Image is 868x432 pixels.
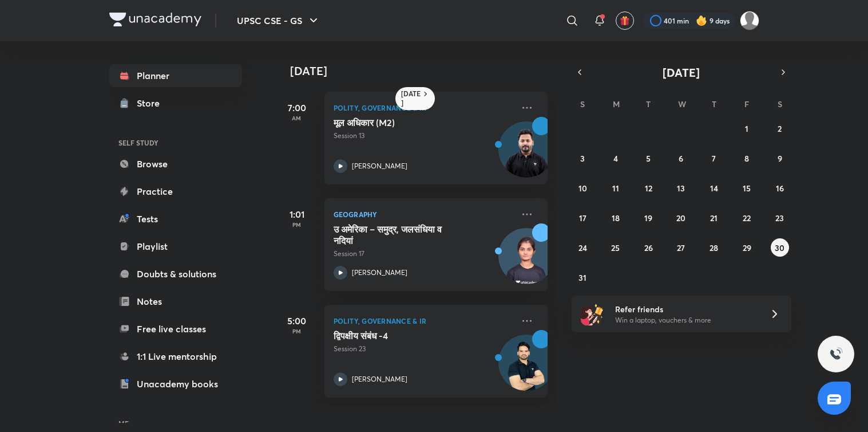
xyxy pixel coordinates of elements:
[290,64,559,78] h4: [DATE]
[644,213,652,223] abbr: August 19, 2025
[677,242,685,253] abbr: August 27, 2025
[743,242,751,253] abbr: August 29, 2025
[611,242,620,253] abbr: August 25, 2025
[677,183,685,194] abbr: August 13, 2025
[613,153,618,164] abbr: August 4, 2025
[573,268,592,286] button: August 31, 2025
[775,242,784,253] abbr: August 30, 2025
[109,92,242,115] a: Store
[710,183,718,194] abbr: August 14, 2025
[678,99,686,109] abbr: Wednesday
[743,183,751,194] abbr: August 15, 2025
[274,221,320,228] p: PM
[580,99,585,109] abbr: Sunday
[710,213,718,223] abbr: August 21, 2025
[607,209,625,227] button: August 18, 2025
[573,149,592,167] button: August 3, 2025
[109,152,242,175] a: Browse
[573,209,592,227] button: August 17, 2025
[672,149,690,167] button: August 6, 2025
[578,183,587,194] abbr: August 10, 2025
[581,303,604,325] img: referral
[573,238,592,257] button: August 24, 2025
[778,123,782,134] abbr: August 2, 2025
[672,209,690,227] button: August 20, 2025
[109,290,242,313] a: Notes
[639,238,657,257] button: August 26, 2025
[696,15,707,26] img: streak
[620,15,630,26] img: avatar
[829,347,843,361] img: ttu
[778,153,782,164] abbr: August 9, 2025
[230,9,327,32] button: UPSC CSE - GS
[705,238,723,257] button: August 28, 2025
[607,149,625,167] button: August 4, 2025
[401,89,421,108] h6: [DATE]
[352,161,407,171] p: [PERSON_NAME]
[644,242,653,253] abbr: August 26, 2025
[615,303,756,315] h6: Refer friends
[109,235,242,258] a: Playlist
[352,268,407,278] p: [PERSON_NAME]
[334,344,513,354] p: Session 23
[579,213,586,223] abbr: August 17, 2025
[499,234,554,289] img: Avatar
[776,183,784,194] abbr: August 16, 2025
[738,119,756,138] button: August 1, 2025
[676,213,685,223] abbr: August 20, 2025
[639,209,657,227] button: August 19, 2025
[639,149,657,167] button: August 5, 2025
[499,128,554,183] img: Avatar
[607,238,625,257] button: August 25, 2025
[109,372,242,395] a: Unacademy books
[109,262,242,285] a: Doubts & solutions
[578,272,586,283] abbr: August 31, 2025
[334,330,476,341] h5: द्विपक्षीय संबंध -4
[109,207,242,230] a: Tests
[663,65,700,80] span: [DATE]
[740,11,759,30] img: Komal
[744,99,749,109] abbr: Friday
[499,341,554,396] img: Avatar
[274,101,320,115] h5: 7:00
[771,209,789,227] button: August 23, 2025
[710,242,718,253] abbr: August 28, 2025
[612,183,619,194] abbr: August 11, 2025
[743,213,751,223] abbr: August 22, 2025
[607,179,625,197] button: August 11, 2025
[705,209,723,227] button: August 21, 2025
[274,314,320,328] h5: 5:00
[588,64,775,80] button: [DATE]
[274,207,320,221] h5: 1:01
[679,153,683,164] abbr: August 6, 2025
[616,11,634,30] button: avatar
[738,209,756,227] button: August 22, 2025
[738,149,756,167] button: August 8, 2025
[109,13,201,26] img: Company Logo
[771,149,789,167] button: August 9, 2025
[334,223,476,246] h5: उ अमेरिका – समुद्र, जलसंधिया व नदियां
[745,123,748,134] abbr: August 1, 2025
[645,183,652,194] abbr: August 12, 2025
[612,213,620,223] abbr: August 18, 2025
[578,242,587,253] abbr: August 24, 2025
[334,117,476,128] h5: मूल अधिकार (M2)
[613,99,620,109] abbr: Monday
[771,238,789,257] button: August 30, 2025
[274,115,320,121] p: AM
[109,180,242,203] a: Practice
[109,133,242,152] h6: SELF STUDY
[109,317,242,340] a: Free live classes
[738,179,756,197] button: August 15, 2025
[705,149,723,167] button: August 7, 2025
[615,315,756,325] p: Win a laptop, vouchers & more
[775,213,784,223] abbr: August 23, 2025
[109,345,242,368] a: 1:1 Live mentorship
[705,179,723,197] button: August 14, 2025
[744,153,749,164] abbr: August 8, 2025
[771,179,789,197] button: August 16, 2025
[639,179,657,197] button: August 12, 2025
[334,101,513,115] p: Polity, Governance & IR
[334,314,513,328] p: Polity, Governance & IR
[646,99,651,109] abbr: Tuesday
